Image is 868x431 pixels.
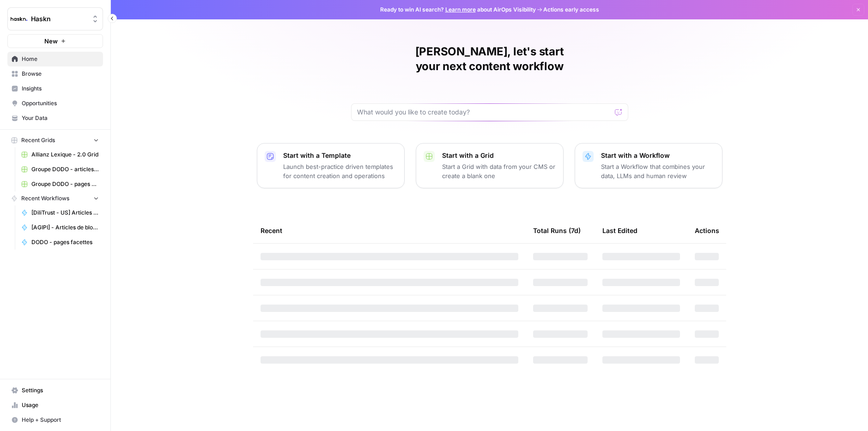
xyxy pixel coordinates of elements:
[11,11,27,27] img: Haskn Logo
[7,192,103,205] button: Recent Workflows
[22,84,99,93] span: Insights
[31,209,99,217] span: [DiliTrust - US] Articles de blog 700-1000 mots
[31,165,99,174] span: Groupe DODO - articles de blog Grid
[416,143,564,188] button: Start with a GridStart a Grid with data from your CMS or create a blank one
[7,7,103,30] button: Workspace: Haskn
[44,36,58,46] span: New
[357,108,611,117] input: What would you like to create today?
[533,218,581,243] div: Total Runs (7d)
[695,218,719,243] div: Actions
[445,6,476,13] a: Learn more
[442,151,556,160] p: Start with a Grid
[22,55,99,63] span: Home
[261,218,518,243] div: Recent
[17,162,103,177] a: Groupe DODO - articles de blog Grid
[601,162,715,180] p: Start a Workflow that combines your data, LLMs and human review
[17,147,103,162] a: Allianz Lexique - 2.0 Grid
[22,99,99,108] span: Opportunities
[601,151,715,160] p: Start with a Workflow
[17,220,103,235] a: [AGIPI] - Articles de blog - Optimisations
[7,398,103,413] a: Usage
[22,70,99,78] span: Browse
[7,383,103,398] a: Settings
[7,96,103,111] a: Opportunities
[31,150,99,159] span: Allianz Lexique - 2.0 Grid
[22,386,99,395] span: Settings
[31,180,99,188] span: Groupe DODO - pages catégories Grid
[575,143,722,188] button: Start with a WorkflowStart a Workflow that combines your data, LLMs and human review
[351,44,628,74] h1: [PERSON_NAME], let's start your next content workflow
[22,114,99,122] span: Your Data
[21,194,69,203] span: Recent Workflows
[21,136,55,144] span: Recent Grids
[7,81,103,96] a: Insights
[31,223,99,232] span: [AGIPI] - Articles de blog - Optimisations
[31,238,99,246] span: DODO - pages facettes
[7,66,103,81] a: Browse
[22,416,99,424] span: Help + Support
[17,205,103,220] a: [DiliTrust - US] Articles de blog 700-1000 mots
[283,151,397,160] p: Start with a Template
[7,111,103,126] a: Your Data
[543,6,599,14] span: Actions early access
[602,218,637,243] div: Last Edited
[31,14,87,24] span: Haskn
[17,235,103,250] a: DODO - pages facettes
[7,133,103,147] button: Recent Grids
[22,401,99,409] span: Usage
[380,6,536,14] span: Ready to win AI search? about AirOps Visibility
[283,162,397,180] p: Launch best-practice driven templates for content creation and operations
[442,162,556,180] p: Start a Grid with data from your CMS or create a blank one
[7,52,103,66] a: Home
[7,413,103,427] button: Help + Support
[7,34,103,48] button: New
[257,143,405,188] button: Start with a TemplateLaunch best-practice driven templates for content creation and operations
[17,177,103,192] a: Groupe DODO - pages catégories Grid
